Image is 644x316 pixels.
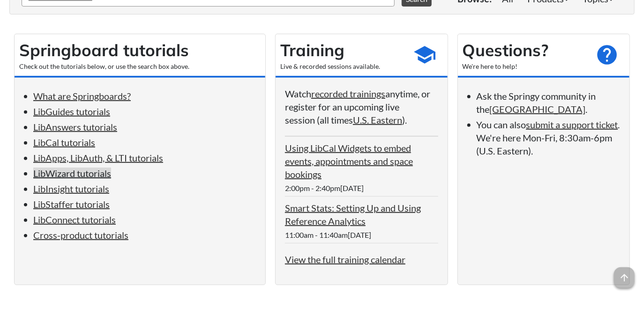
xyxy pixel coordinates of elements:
[285,142,413,180] a: Using LibCal Widgets to embed events, appointments and space bookings
[19,39,261,62] h2: Springboard tutorials
[33,90,131,102] a: What are Springboards?
[311,88,385,99] a: recorded trainings
[33,137,95,148] a: LibCal tutorials
[280,39,407,62] h2: Training
[285,87,438,126] p: Watch anytime, or register for an upcoming live session (all times ).
[280,62,407,71] div: Live & recorded sessions available.
[490,103,586,115] a: [GEOGRAPHIC_DATA]
[614,267,635,288] span: arrow_upward
[33,168,111,179] a: LibWizard tutorials
[526,119,618,130] a: submit a support ticket
[33,198,110,210] a: LibStaffer tutorials
[477,89,621,116] li: Ask the Springy community in the .
[285,184,364,192] span: 2:00pm - 2:40pm[DATE]
[413,43,437,66] span: school
[463,39,590,62] h2: Questions?
[33,183,109,194] a: LibInsight tutorials
[33,229,128,241] a: Cross-product tutorials
[477,118,621,157] li: You can also . We're here Mon-Fri, 8:30am-6pm (U.S. Eastern).
[614,268,635,279] a: arrow_upward
[33,121,117,132] a: LibAnswers tutorials
[595,43,619,66] span: help
[353,114,402,125] a: U.S. Eastern
[285,230,371,239] span: 11:00am - 11:40am[DATE]
[33,106,110,117] a: LibGuides tutorials
[19,62,261,71] div: Check out the tutorials below, or use the search box above.
[285,254,405,265] a: View the full training calendar
[285,202,421,227] a: Smart Stats: Setting Up and Using Reference Analytics
[33,152,163,163] a: LibApps, LibAuth, & LTI tutorials
[33,214,116,225] a: LibConnect tutorials
[463,62,590,71] div: We're here to help!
